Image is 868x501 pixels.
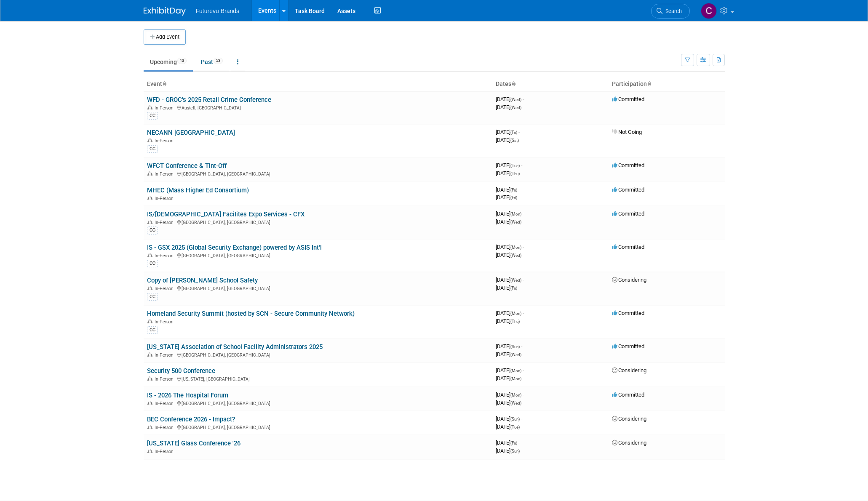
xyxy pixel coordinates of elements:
div: [GEOGRAPHIC_DATA], [GEOGRAPHIC_DATA] [147,285,489,291]
a: [US_STATE] Glass Conference '26 [147,440,240,447]
span: (Sun) [510,417,520,421]
span: In-Person [155,425,176,430]
span: - [523,367,524,373]
span: - [518,129,520,135]
img: In-Person Event [147,286,152,290]
span: Considering [612,440,646,446]
span: (Wed) [510,220,521,224]
span: (Mon) [510,368,521,373]
span: [DATE] [496,137,519,143]
span: (Mon) [510,393,521,397]
span: (Tue) [510,163,520,168]
img: CHERYL CLOWES [701,3,717,19]
span: In-Person [155,253,176,258]
span: [DATE] [496,219,521,225]
a: Security 500 Conference [147,367,215,375]
a: WFD - GROC's 2025 Retail Crime Conference [147,96,271,104]
span: - [521,416,522,422]
div: CC [147,145,158,153]
span: [DATE] [496,424,520,430]
span: In-Person [155,376,176,382]
img: In-Person Event [147,253,152,257]
span: [DATE] [496,162,522,168]
span: - [521,343,522,349]
span: - [521,162,522,168]
span: (Tue) [510,425,520,429]
span: In-Person [155,352,176,358]
span: [DATE] [496,252,521,258]
th: Event [144,77,492,91]
span: - [523,96,524,102]
span: (Sat) [510,138,519,143]
span: In-Person [155,449,176,454]
div: CC [147,227,158,234]
span: Committed [612,187,644,193]
span: [DATE] [496,367,524,373]
span: [DATE] [496,343,522,349]
a: IS - 2026 The Hospital Forum [147,392,228,399]
span: (Fri) [510,195,517,200]
span: [DATE] [496,211,524,217]
span: (Sun) [510,449,520,453]
span: Considering [612,277,646,283]
span: Not Going [612,129,642,135]
span: [DATE] [496,416,522,422]
span: [DATE] [496,194,517,200]
img: In-Person Event [147,138,152,142]
span: - [523,310,524,316]
span: In-Person [155,105,176,111]
a: Past53 [195,54,229,70]
div: CC [147,293,158,301]
span: Search [662,8,682,14]
div: [GEOGRAPHIC_DATA], [GEOGRAPHIC_DATA] [147,400,489,406]
span: In-Person [155,171,176,177]
span: (Wed) [510,401,521,405]
div: [GEOGRAPHIC_DATA], [GEOGRAPHIC_DATA] [147,252,489,258]
span: (Wed) [510,105,521,110]
span: Considering [612,416,646,422]
span: Considering [612,367,646,373]
img: In-Person Event [147,319,152,323]
span: In-Person [155,220,176,225]
img: In-Person Event [147,401,152,405]
span: Committed [612,162,644,168]
a: Homeland Security Summit (hosted by SCN - Secure Community Network) [147,310,355,317]
img: In-Person Event [147,376,152,381]
a: Copy of [PERSON_NAME] School Safety [147,277,258,284]
span: (Thu) [510,319,520,324]
button: Add Event [144,29,186,45]
a: NECANN [GEOGRAPHIC_DATA] [147,129,235,136]
span: - [518,440,520,446]
img: In-Person Event [147,171,152,176]
a: Sort by Participation Type [647,80,651,87]
span: [DATE] [496,285,517,291]
span: (Mon) [510,245,521,250]
a: Upcoming13 [144,54,193,70]
div: [GEOGRAPHIC_DATA], [GEOGRAPHIC_DATA] [147,424,489,430]
div: Austell, [GEOGRAPHIC_DATA] [147,104,489,111]
img: In-Person Event [147,352,152,357]
img: In-Person Event [147,196,152,200]
span: In-Person [155,401,176,406]
span: [DATE] [496,351,521,357]
div: CC [147,260,158,267]
span: - [523,277,524,283]
span: Committed [612,343,644,349]
span: - [523,244,524,250]
span: [DATE] [496,318,520,324]
a: IS - GSX 2025 (Global Security Exchange) powered by ASIS Int'l [147,244,322,251]
span: (Sun) [510,344,520,349]
img: In-Person Event [147,449,152,453]
img: ExhibitDay [144,7,186,16]
img: In-Person Event [147,105,152,109]
a: WFCT Conference & Tint-Off [147,162,227,170]
span: Committed [612,310,644,316]
span: In-Person [155,138,176,144]
span: (Fri) [510,286,517,290]
img: In-Person Event [147,220,152,224]
span: (Wed) [510,352,521,357]
a: BEC Conference 2026 - Impact? [147,416,235,423]
span: Committed [612,211,644,217]
div: [GEOGRAPHIC_DATA], [GEOGRAPHIC_DATA] [147,219,489,225]
div: [GEOGRAPHIC_DATA], [GEOGRAPHIC_DATA] [147,170,489,177]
